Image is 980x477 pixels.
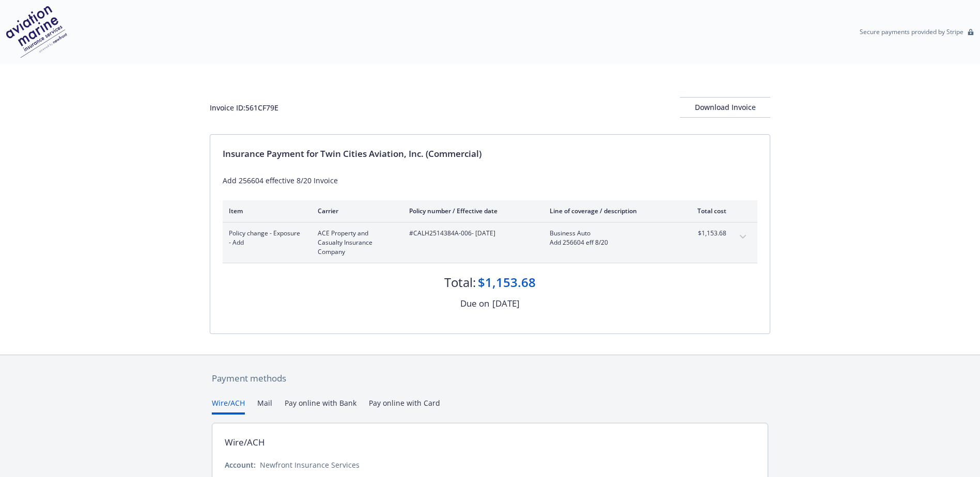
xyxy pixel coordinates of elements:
[409,206,533,215] div: Policy number / Effective date
[285,397,356,415] button: Pay online with Bank
[229,229,301,247] span: Policy change - Exposure - Add
[860,27,963,36] p: Secure payments provided by Stripe
[223,222,757,263] div: Policy change - Exposure - AddACE Property and Casualty Insurance Company#CALH2514384A-006- [DATE...
[550,229,671,238] span: Business Auto
[318,206,393,215] div: Carrier
[210,102,278,113] div: Invoice ID: 561CF79E
[444,274,476,291] div: Total:
[680,98,770,117] div: Download Invoice
[223,175,757,186] div: Add 256604 effective 8/20 Invoice
[318,229,393,257] span: ACE Property and Casualty Insurance Company
[735,229,751,245] button: expand content
[680,97,770,118] button: Download Invoice
[257,397,272,415] button: Mail
[369,397,440,415] button: Pay online with Card
[550,238,671,247] span: Add 256604 eff 8/20
[478,274,536,291] div: $1,153.68
[223,147,757,161] div: Insurance Payment for Twin Cities Aviation, Inc. (Commercial)
[409,229,533,238] span: #CALH2514384A-006 - [DATE]
[225,459,256,470] div: Account:
[460,297,489,310] div: Due on
[550,229,671,247] span: Business AutoAdd 256604 eff 8/20
[492,297,520,310] div: [DATE]
[229,206,301,215] div: Item
[550,206,671,215] div: Line of coverage / description
[688,229,726,238] span: $1,153.68
[212,397,245,415] button: Wire/ACH
[260,459,360,470] div: Newfront Insurance Services
[225,436,265,449] div: Wire/ACH
[212,372,768,385] div: Payment methods
[688,206,726,215] div: Total cost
